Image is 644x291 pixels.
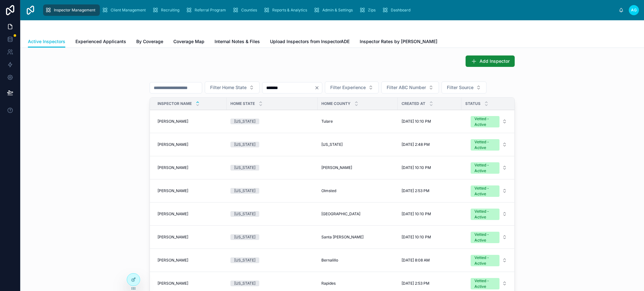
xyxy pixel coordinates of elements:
a: Dashboard [380,4,415,16]
a: [DATE] 2:48 PM [402,142,458,147]
span: [PERSON_NAME] [158,211,188,217]
a: [DATE] 2:53 PM [402,188,458,193]
a: Internal Notes & Files [215,36,260,48]
a: [US_STATE] [230,165,314,171]
a: [DATE] 10:10 PM [402,165,458,170]
a: [US_STATE] [230,119,314,124]
a: [DATE] 10:10 PM [402,235,458,240]
a: [DATE] 8:08 AM [402,258,458,263]
a: [US_STATE] [230,234,314,240]
a: Select Button [465,159,512,177]
a: [DATE] 10:10 PM [402,211,458,217]
button: Select Button [466,229,512,246]
span: Olmsted [321,188,336,193]
a: Counties [230,4,261,16]
div: Vetted - Active [474,278,496,289]
span: [PERSON_NAME] [158,188,188,193]
span: Rapides [321,281,336,286]
span: Reports & Analytics [272,8,307,13]
a: Active Inspectors [28,36,65,48]
div: scrollable content [41,3,619,17]
span: Inspector Name [158,101,192,106]
span: Dashboard [391,8,410,13]
span: Status [465,101,480,106]
a: [US_STATE] [230,188,314,194]
span: Santa [PERSON_NAME] [321,235,364,240]
a: [PERSON_NAME] [158,119,223,124]
span: [DATE] 10:10 PM [402,211,431,217]
div: [US_STATE] [234,188,255,194]
span: [PERSON_NAME] [158,119,188,124]
span: Filter Experience [330,84,366,91]
a: Inspector Rates by [PERSON_NAME] [360,36,437,48]
span: By Coverage [136,38,163,45]
a: Olmsted [321,188,394,193]
span: Referral Program [195,8,226,13]
span: Experienced Applicants [75,38,126,45]
span: [DATE] 2:53 PM [402,188,429,193]
a: [PERSON_NAME] [158,142,223,147]
a: [PERSON_NAME] [158,188,223,193]
div: [US_STATE] [234,211,255,217]
a: [GEOGRAPHIC_DATA] [321,211,394,217]
span: Inspector Rates by [PERSON_NAME] [360,38,437,45]
a: Select Button [465,136,512,153]
div: [US_STATE] [234,281,255,286]
span: Client Management [111,8,146,13]
a: By Coverage [136,36,163,48]
a: [US_STATE] [230,281,314,286]
span: Home County [321,101,351,106]
a: [DATE] 2:53 PM [402,281,458,286]
span: [PERSON_NAME] [158,165,188,170]
button: Select Button [205,81,260,94]
span: [US_STATE] [321,142,343,147]
button: Select Button [441,81,486,94]
a: [US_STATE] [230,142,314,147]
div: Vetted - Active [474,185,496,197]
a: [PERSON_NAME] [158,165,223,170]
button: Select Button [466,252,512,269]
button: Select Button [466,182,512,199]
span: [PERSON_NAME] [158,235,188,240]
a: Inspector Management [43,4,100,16]
span: [PERSON_NAME] [158,142,188,147]
span: Recruiting [161,8,179,13]
a: Santa [PERSON_NAME] [321,235,394,240]
button: Clear [314,85,322,90]
span: Created at [402,101,425,106]
span: [DATE] 10:10 PM [402,235,431,240]
a: Experienced Applicants [75,36,126,48]
button: Select Button [466,205,512,223]
div: [US_STATE] [234,257,255,263]
a: Select Button [465,113,512,130]
span: [GEOGRAPHIC_DATA] [321,211,360,217]
div: [US_STATE] [234,234,255,240]
a: [US_STATE] [321,142,394,147]
div: [US_STATE] [234,142,255,147]
span: Admin & Settings [322,8,353,13]
a: Reports & Analytics [261,4,312,16]
img: App logo [25,5,35,15]
div: Vetted - Active [474,255,496,266]
span: [DATE] 10:10 PM [402,119,431,124]
button: Add Inspector [466,55,515,67]
a: [PERSON_NAME] [158,258,223,263]
span: [PERSON_NAME] [321,165,352,170]
div: Vetted - Active [474,116,496,127]
a: Select Button [465,228,512,246]
a: [PERSON_NAME] [158,235,223,240]
a: [US_STATE] [230,211,314,217]
button: Select Button [466,136,512,153]
button: Select Button [466,159,512,176]
div: Vetted - Active [474,232,496,243]
a: Select Button [465,182,512,200]
button: Select Button [381,81,439,94]
span: [DATE] 2:53 PM [402,281,429,286]
span: Counties [241,8,257,13]
a: [DATE] 10:10 PM [402,119,458,124]
div: Vetted - Active [474,139,496,151]
span: Coverage Map [173,38,204,45]
div: [US_STATE] [234,119,255,124]
a: Zips [357,4,380,16]
span: Add Inspector [480,58,510,64]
